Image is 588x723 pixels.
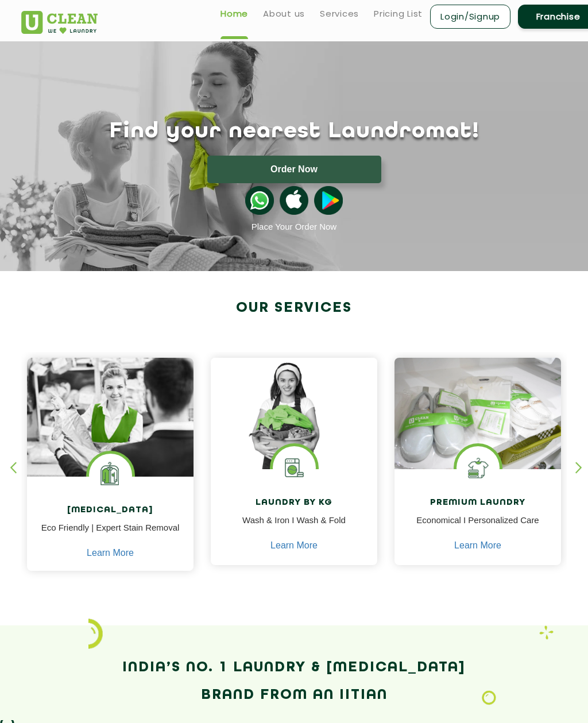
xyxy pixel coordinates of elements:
[314,186,343,215] img: playstoreicon.png
[273,446,316,489] img: laundry washing machine
[21,11,98,34] img: UClean Laundry and Dry Cleaning
[88,618,103,648] img: icon_2.png
[245,186,274,215] img: whatsappicon.png
[263,7,305,21] a: About us
[219,498,369,508] h4: Laundry by Kg
[280,186,308,215] img: apple-icon.png
[403,498,552,508] h4: Premium Laundry
[454,540,501,551] a: Learn More
[320,7,359,21] a: Services
[211,358,377,469] img: a girl with laundry basket
[13,119,575,144] h1: Find your nearest Laundromat!
[539,625,554,640] img: Laundry wash and iron
[89,454,132,497] img: Laundry Services near me
[87,548,134,558] a: Learn More
[207,156,381,183] button: Order Now
[430,5,510,29] a: Login/Signup
[482,690,496,705] img: Laundry
[219,514,369,540] p: Wash & Iron I Wash & Fold
[270,540,318,551] a: Learn More
[36,521,185,547] p: Eco Friendly | Expert Stain Removal
[27,358,194,492] img: Drycleaners near me
[21,300,567,317] h2: Our Services
[36,505,185,516] h4: [MEDICAL_DATA]
[220,7,248,21] a: Home
[457,446,500,489] img: Shoes Cleaning
[21,654,567,709] h2: India’s No. 1 Laundry & [MEDICAL_DATA] Brand from an IITian
[394,358,561,469] img: laundry done shoes and clothes
[374,7,423,21] a: Pricing List
[403,514,552,540] p: Economical I Personalized Care
[252,222,336,231] a: Place Your Order Now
